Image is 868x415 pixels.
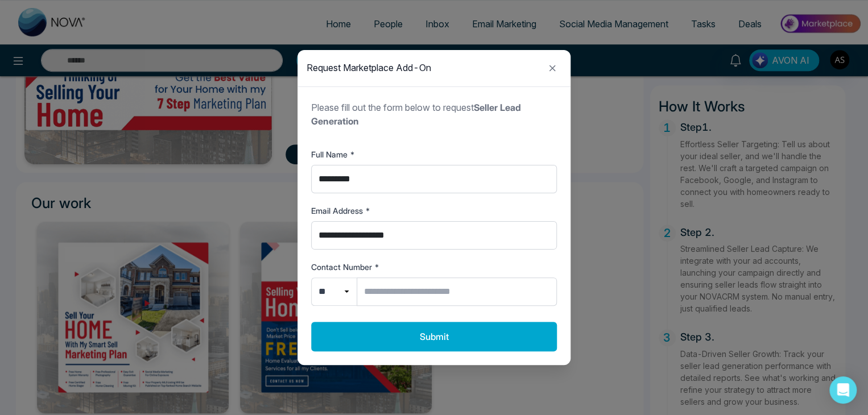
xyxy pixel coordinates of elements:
[311,205,557,217] label: Email Address *
[311,148,557,160] label: Full Name *
[311,261,557,273] label: Contact Number *
[543,59,561,77] button: Close modal
[307,63,431,73] h2: Request Marketplace Add-On
[311,322,557,351] button: Submit
[311,101,557,128] p: Please fill out the form below to request
[829,376,857,404] div: Open Intercom Messenger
